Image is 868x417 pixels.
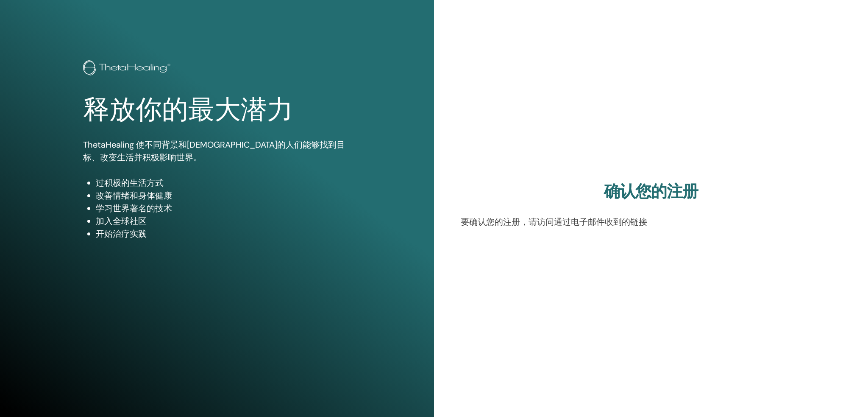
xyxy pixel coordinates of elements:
[83,138,351,164] p: ThetaHealing 使不同背景和[DEMOGRAPHIC_DATA]的人们能够找到目标、改变生活并积极影响世界。
[96,215,351,227] li: 加入全球社区
[96,202,351,215] li: 学习世界著名的技术
[96,189,351,202] li: 改善情绪和身体健康
[461,182,841,202] h2: 确认您的注册
[461,215,841,228] p: 要确认您的注册，请访问通过电子邮件收到的链接
[96,176,351,189] li: 过积极的生活方式
[96,227,351,240] li: 开始治疗实践
[83,94,351,126] h1: 释放你的最大潜力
